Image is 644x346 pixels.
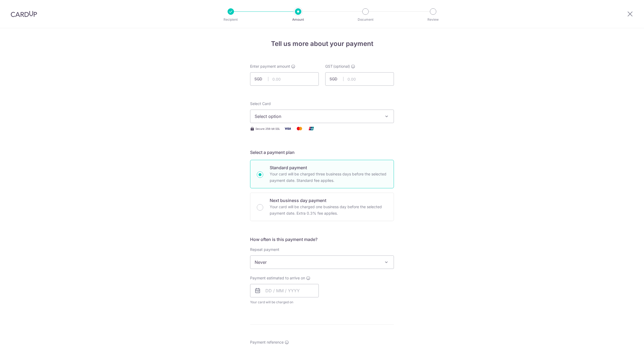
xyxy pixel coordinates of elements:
[211,17,251,22] p: Recipient
[270,204,387,217] p: Your card will be charged one business day before the selected payment date. Extra 0.3% fee applies.
[250,255,394,269] span: Never
[250,110,394,123] button: Select option
[255,127,280,131] span: Secure 256-bit SSL
[250,236,394,243] h5: How often is this payment made?
[333,64,350,69] span: (optional)
[250,64,290,69] span: Enter payment amount
[250,39,394,49] h4: Tell us more about your payment
[294,125,305,132] img: Mastercard
[254,76,268,82] span: SGD
[250,101,271,106] span: translation missing: en.payables.payment_networks.credit_card.summary.labels.select_card
[325,72,394,86] input: 0.00
[270,197,387,204] p: Next business day payment
[306,125,317,132] img: Union Pay
[270,164,387,171] p: Standard payment
[250,256,394,269] span: Never
[346,17,385,22] p: Document
[250,284,319,297] input: DD / MM / YYYY
[413,17,453,22] p: Review
[250,300,319,305] span: Your card will be charged on
[255,113,380,120] span: Select option
[11,11,37,17] img: CardUp
[250,72,319,86] input: 0.00
[270,171,387,184] p: Your card will be charged three business days before the selected payment date. Standard fee appl...
[250,340,284,345] span: Payment reference
[250,149,394,156] h5: Select a payment plan
[325,64,333,69] span: GST
[282,125,293,132] img: Visa
[278,17,318,22] p: Amount
[250,247,279,252] label: Repeat payment
[250,275,305,281] span: Payment estimated to arrive on
[330,76,343,82] span: SGD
